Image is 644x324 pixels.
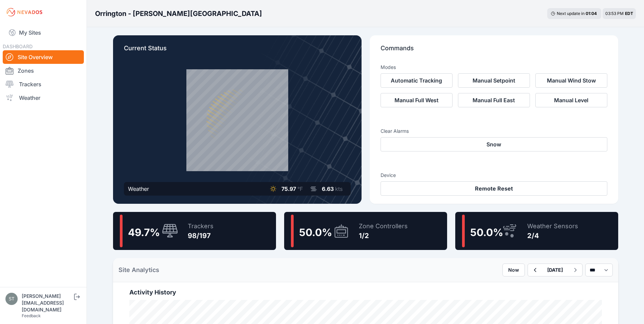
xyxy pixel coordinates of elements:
[359,231,408,240] div: 1/2
[3,24,84,41] a: My Sites
[605,11,624,16] span: 03:53 PM
[502,264,525,276] button: Now
[381,172,607,179] h3: Device
[322,185,334,192] span: 6.63
[527,221,578,231] div: Weather Sensors
[281,185,296,192] span: 75.97
[625,11,633,16] span: EDT
[129,288,602,297] h2: Activity History
[299,226,332,238] span: 50.0 %
[381,64,396,71] h3: Modes
[22,293,73,313] div: [PERSON_NAME][EMAIL_ADDRESS][DOMAIN_NAME]
[535,73,607,88] button: Manual Wind Stow
[188,231,214,240] div: 98/197
[95,5,262,22] nav: Breadcrumb
[586,11,598,16] div: 01 : 04
[297,185,303,192] span: °F
[3,77,84,91] a: Trackers
[381,128,607,134] h3: Clear Alarms
[22,313,41,318] a: Feedback
[381,43,607,58] p: Commands
[188,221,214,231] div: Trackers
[470,226,503,238] span: 50.0 %
[335,185,343,192] span: kts
[128,226,160,238] span: 49.7 %
[3,64,84,77] a: Zones
[381,181,607,196] button: Remote Reset
[455,212,618,250] a: 50.0%Weather Sensors2/4
[124,43,351,58] p: Current Status
[3,50,84,64] a: Site Overview
[3,43,33,49] span: DASHBOARD
[381,93,453,107] button: Manual Full West
[458,93,530,107] button: Manual Full East
[95,9,262,18] h3: Orrington - [PERSON_NAME][GEOGRAPHIC_DATA]
[5,7,43,18] img: Nevados
[458,73,530,88] button: Manual Setpoint
[128,185,149,193] div: Weather
[284,212,447,250] a: 50.0%Zone Controllers1/2
[557,11,585,16] span: Next update in
[381,137,607,151] button: Snow
[113,212,276,250] a: 49.7%Trackers98/197
[118,265,159,275] h2: Site Analytics
[5,293,18,305] img: steve@nevados.solar
[359,221,408,231] div: Zone Controllers
[381,73,453,88] button: Automatic Tracking
[542,264,568,276] button: [DATE]
[527,231,578,240] div: 2/4
[3,91,84,105] a: Weather
[535,93,607,107] button: Manual Level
